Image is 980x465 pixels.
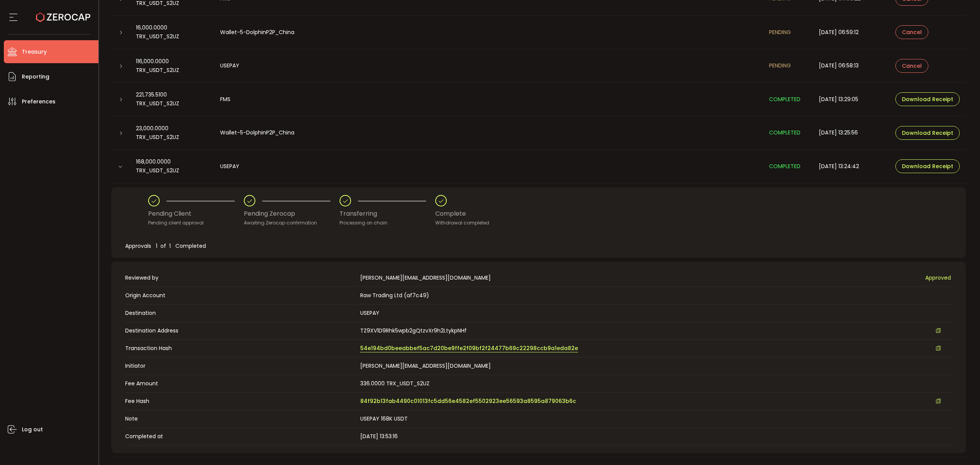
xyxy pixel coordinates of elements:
span: 336.0000 TRX_USDT_S2UZ [360,380,430,387]
button: Download Receipt [895,159,960,173]
span: PENDING [769,62,791,69]
span: COMPLETED [769,95,800,103]
div: Wallet-5-DolphinP2P_China [214,28,763,37]
div: Transferring [340,206,435,221]
div: 168,000.0000 TRX_USDT_S2UZ [130,157,214,175]
div: USEPAY [214,61,763,70]
span: Origin Account [125,291,357,300]
div: 23,000.0000 TRX_USDT_S2UZ [130,124,214,142]
div: [DATE] 06:59:12 [813,28,889,37]
span: Fee Hash [125,397,357,405]
div: Pending Client [148,206,244,221]
span: Note [125,415,357,423]
span: Cancel [902,29,922,35]
span: USEPAY [360,309,379,317]
div: Wallet-5-DolphinP2P_China [214,128,763,137]
span: Initiator [125,362,357,370]
span: Preferences [22,96,56,107]
button: Download Receipt [895,126,960,140]
div: USEPAY [214,162,763,171]
span: Completed at [125,432,357,440]
div: [DATE] 13:25:56 [813,128,889,137]
span: PENDING [769,28,791,36]
span: Download Receipt [902,164,953,169]
span: [PERSON_NAME][EMAIL_ADDRESS][DOMAIN_NAME] [360,362,491,370]
span: Transaction Hash [125,344,357,352]
div: [DATE] 13:24:42 [813,162,889,171]
div: Processing on chain [340,219,435,227]
div: Withdrawal completed [435,219,489,227]
div: [DATE] 06:58:13 [813,61,889,70]
span: TZ9XV1D9Rhk5wpb2gQtzvXr9h2LtykpNHf [360,327,467,335]
div: 116,000.0000 TRX_USDT_S2UZ [130,57,214,75]
span: COMPLETED [769,162,800,170]
span: Cancel [902,63,922,69]
span: Destination Address [125,327,357,335]
span: USEPAY 168K USDT [360,415,408,422]
span: Log out [22,424,43,435]
span: Destination [125,309,357,317]
div: [DATE] 13:29:05 [813,95,889,104]
span: [PERSON_NAME][EMAIL_ADDRESS][DOMAIN_NAME] [360,274,491,282]
div: Awaiting Zerocap confirmation [244,219,340,227]
span: COMPLETED [769,129,800,136]
span: Treasury [22,46,47,57]
span: 54e194bd0beeabbef5ac7d20be9ffe2f09bf2f24477b69c22298ccb9a1eda82e [360,344,578,352]
button: Cancel [895,59,928,73]
span: Approvals 1 of 1 Completed [125,242,206,250]
div: Pending client approval [148,219,244,227]
button: Download Receipt [895,92,960,106]
span: Raw Trading Ltd (af7c49) [360,291,429,299]
div: Complete [435,206,489,221]
span: [DATE] 13:53:16 [360,432,398,440]
span: Reporting [22,71,49,82]
span: Approved [925,274,951,282]
div: 221,735.5100 TRX_USDT_S2UZ [130,90,214,108]
span: Download Receipt [902,130,953,136]
span: Download Receipt [902,97,953,102]
div: 16,000.0000 TRX_USDT_S2UZ [130,23,214,41]
span: Fee Amount [125,380,357,388]
iframe: Chat Widget [942,428,980,465]
span: 84f92b13fab4490c01013fc5dd56e4582ef5502923ee56593a8595a879063b6c [360,397,576,405]
button: Cancel [895,25,928,39]
div: FMS [214,95,763,104]
div: Pending Zerocap [244,206,340,221]
span: Reviewed by [125,274,357,282]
